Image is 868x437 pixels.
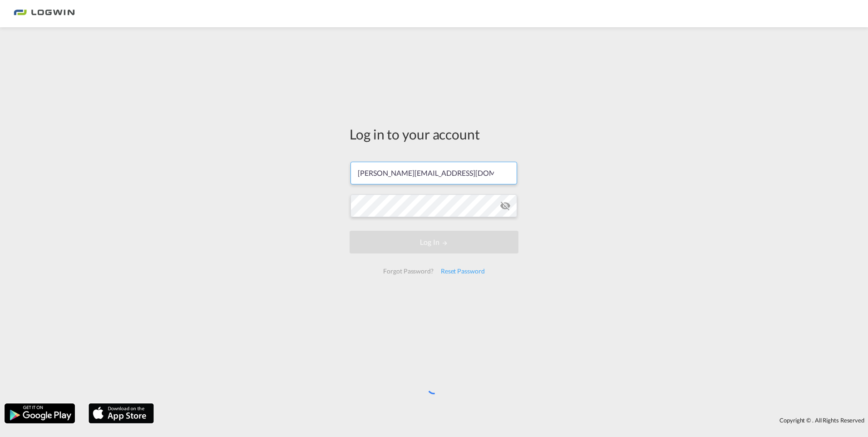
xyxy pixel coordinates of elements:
[4,402,76,424] img: google.png
[380,263,437,279] div: Forgot Password?
[350,124,518,144] div: Log in to your account
[437,263,488,279] div: Reset Password
[88,402,155,424] img: apple.png
[158,412,868,428] div: Copyright © . All Rights Reserved
[350,162,517,184] input: Enter email/phone number
[500,200,511,211] md-icon: icon-eye-off
[14,4,75,24] img: bc73a0e0d8c111efacd525e4c8ad7d32.png
[350,231,518,253] button: LOGIN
